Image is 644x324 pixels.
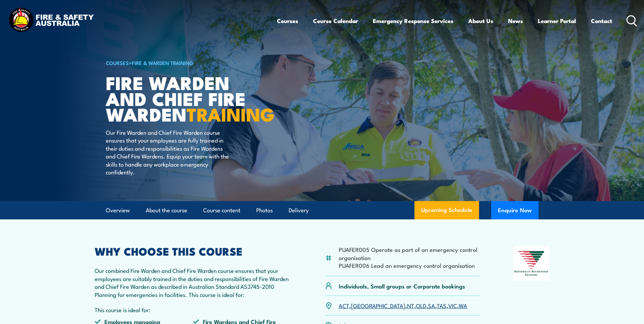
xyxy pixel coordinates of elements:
[538,12,576,30] a: Learner Portal
[132,59,193,66] a: Fire & Warden Training
[146,201,187,219] a: About the course
[373,12,453,30] a: Emergency Response Services
[106,59,273,67] h6: >
[513,246,550,281] img: Nationally Recognised Training logo.
[491,201,539,219] button: Enquire Now
[416,301,426,309] a: QLD
[187,100,275,128] strong: TRAINING
[414,201,479,219] a: Upcoming Schedule
[508,12,523,30] a: News
[313,12,358,30] a: Course Calendar
[289,201,309,219] a: Delivery
[428,301,435,309] a: SA
[468,12,493,30] a: About Us
[339,282,465,290] p: Individuals, Small groups or Corporate bookings
[339,261,480,269] li: PUAFER006 Lead an emergency control organisation
[448,301,457,309] a: VIC
[106,59,129,66] a: COURSES
[339,302,467,309] p: , , , , , , ,
[106,201,130,219] a: Overview
[459,301,467,309] a: WA
[339,245,480,261] li: PUAFER005 Operate as part of an emergency control organisation
[591,12,612,30] a: Contact
[407,301,414,309] a: NT
[95,246,292,256] h2: WHY CHOOSE THIS COURSE
[256,201,273,219] a: Photos
[106,128,229,176] p: Our Fire Warden and Chief Fire Warden course ensures that your employees are fully trained in the...
[437,301,447,309] a: TAS
[277,12,298,30] a: Courses
[203,201,240,219] a: Course content
[95,306,292,314] p: This course is ideal for:
[339,301,349,309] a: ACT
[351,301,405,309] a: [GEOGRAPHIC_DATA]
[95,266,292,298] p: Our combined Fire Warden and Chief Fire Warden course ensures that your employees are suitably tr...
[106,74,273,122] h1: Fire Warden and Chief Fire Warden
